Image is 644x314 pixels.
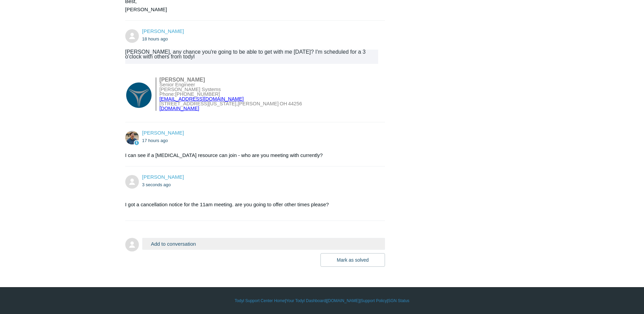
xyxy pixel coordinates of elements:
[235,298,285,304] a: Todyl Support Center Home
[142,138,168,143] time: 09/17/2025, 15:01
[142,28,184,34] a: [PERSON_NAME]
[287,101,302,106] td: 44256
[327,298,360,304] a: [DOMAIN_NAME]
[142,36,168,41] time: 09/17/2025, 14:10
[160,92,302,97] td: Phone:
[142,182,171,187] time: 09/18/2025, 08:11
[142,238,385,250] button: Add to conversation
[125,50,379,59] div: [PERSON_NAME], any chance you're going to be able to get with me [DATE]? I'm scheduled for a 3 o'...
[160,82,302,87] td: Senior Engineer
[142,130,184,136] span: Spencer Grissom
[160,87,302,92] td: [PERSON_NAME] Systems
[125,151,379,159] div: I can see if a [MEDICAL_DATA] resource can join - who are you meeting with currently?
[238,101,279,106] td: [PERSON_NAME]
[236,101,238,106] td: ,
[160,77,302,82] td: [PERSON_NAME]
[142,174,184,180] a: [PERSON_NAME]
[160,96,244,102] a: [EMAIL_ADDRESS][DOMAIN_NAME]
[286,298,326,304] a: Your Todyl Dashboard
[125,200,379,209] p: I got a cancellation notice for the 11am meeting. are you going to offer other times please?
[320,253,385,267] button: Mark as solved
[142,174,184,180] span: Matthew OBrien
[160,101,237,106] td: [STREET_ADDRESS][US_STATE]
[160,106,199,111] a: [DOMAIN_NAME]
[175,91,220,97] a: [PHONE_NUMBER]
[125,298,519,304] div: | | | |
[361,298,387,304] a: Support Policy
[279,101,287,106] td: OH
[388,298,409,304] a: SGN Status
[142,28,184,34] span: Matthew OBrien
[142,130,184,136] a: [PERSON_NAME]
